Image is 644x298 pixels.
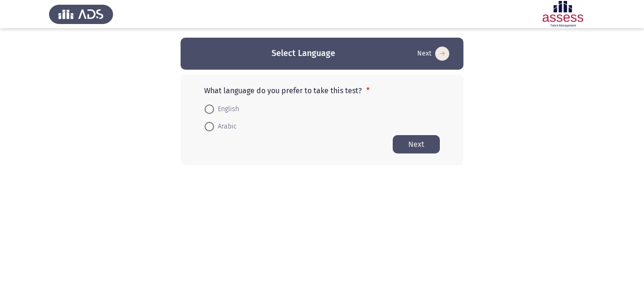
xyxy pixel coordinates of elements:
[49,1,113,27] img: Assess Talent Management logo
[204,86,440,95] p: What language do you prefer to take this test?
[414,46,452,61] button: Start assessment
[393,135,440,153] button: Start assessment
[531,1,595,27] img: Assessment logo of ASSESS Employability - EBI
[214,121,237,132] span: Arabic
[214,104,239,115] span: English
[272,48,335,59] h3: Select Language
